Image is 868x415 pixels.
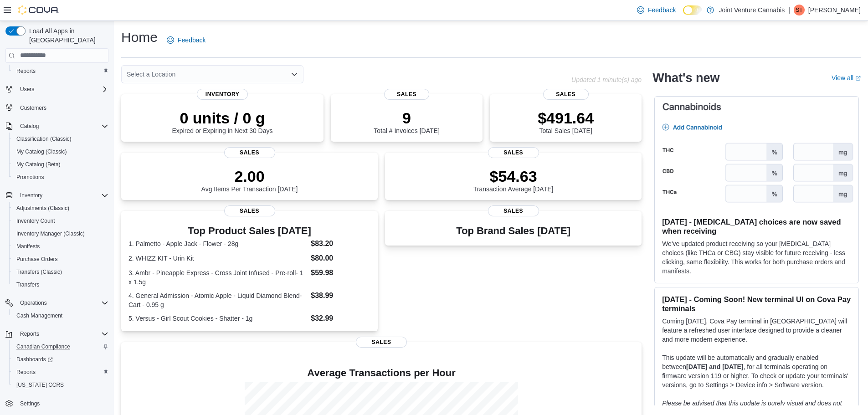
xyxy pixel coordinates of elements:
[16,84,38,95] button: Users
[311,267,370,278] dd: $59.98
[16,174,44,181] span: Promotions
[9,353,112,366] a: Dashboards
[16,343,70,350] span: Canadian Compliance
[9,366,112,379] button: Reports
[683,5,702,15] input: Dark Mode
[473,167,554,185] p: $54.63
[13,254,108,265] span: Purchase Orders
[9,133,112,145] button: Classification (Classic)
[16,398,108,409] span: Settings
[201,167,298,193] div: Avg Items Per Transaction [DATE]
[2,120,112,133] button: Catalog
[13,146,108,157] span: My Catalog (Classic)
[16,312,62,319] span: Cash Management
[128,291,307,309] dt: 4. General Admission - Atomic Apple - Liquid Diamond Blend- Cart - 0.95 g
[13,279,108,290] span: Transfers
[163,31,209,49] a: Feedback
[178,36,205,45] span: Feedback
[9,309,112,322] button: Cash Management
[26,26,108,45] span: Load All Apps in [GEOGRAPHIC_DATA]
[13,379,108,390] span: Washington CCRS
[121,28,158,46] h1: Home
[686,363,743,370] strong: [DATE] and [DATE]
[20,330,39,338] span: Reports
[16,328,108,339] span: Reports
[538,109,594,127] p: $491.64
[311,238,370,249] dd: $83.20
[128,368,634,379] h4: Average Transactions per Hour
[662,295,851,313] h3: [DATE] - Coming Soon! New terminal UI on Cova Pay terminals
[356,337,407,348] span: Sales
[374,109,439,127] p: 9
[16,121,108,132] span: Catalog
[662,239,851,276] p: We've updated product receiving so your [MEDICAL_DATA] choices (like THCa or CBG) stay visible fo...
[9,379,112,391] button: [US_STATE] CCRS
[13,66,108,77] span: Reports
[224,147,275,158] span: Sales
[2,397,112,410] button: Settings
[13,66,39,77] a: Reports
[2,83,112,96] button: Users
[571,76,642,83] p: Updated 1 minute(s) ago
[224,205,275,216] span: Sales
[311,253,370,264] dd: $80.00
[20,104,46,112] span: Customers
[20,192,42,199] span: Inventory
[13,159,108,170] span: My Catalog (Beta)
[13,159,64,170] a: My Catalog (Beta)
[719,5,785,15] p: Joint Venture Cannabis
[20,86,34,93] span: Users
[13,367,108,378] span: Reports
[473,167,554,193] div: Transaction Average [DATE]
[16,268,62,276] span: Transfers (Classic)
[9,240,112,253] button: Manifests
[291,71,298,78] button: Open list of options
[201,167,298,185] p: 2.00
[796,5,802,15] span: ST
[16,84,108,95] span: Users
[9,202,112,215] button: Adjustments (Classic)
[16,297,108,308] span: Operations
[13,241,108,252] span: Manifests
[16,67,36,75] span: Reports
[808,5,861,15] p: [PERSON_NAME]
[9,171,112,184] button: Promotions
[13,310,108,321] span: Cash Management
[488,205,539,216] span: Sales
[13,279,43,290] a: Transfers
[16,217,55,225] span: Inventory Count
[128,314,307,323] dt: 5. Versus - Girl Scout Cookies - Shatter - 1g
[9,266,112,278] button: Transfers (Classic)
[9,65,112,77] button: Reports
[16,161,61,168] span: My Catalog (Beta)
[16,148,67,155] span: My Catalog (Classic)
[16,135,72,143] span: Classification (Classic)
[9,340,112,353] button: Canadian Compliance
[13,254,62,265] a: Purchase Orders
[13,133,75,144] a: Classification (Classic)
[662,317,851,344] p: Coming [DATE], Cova Pay terminal in [GEOGRAPHIC_DATA] will feature a refreshed user interface des...
[456,225,570,236] h3: Top Brand Sales [DATE]
[13,354,56,365] a: Dashboards
[683,15,683,15] span: Dark Mode
[543,89,589,100] span: Sales
[374,109,439,134] div: Total # Invoices [DATE]
[16,381,64,389] span: [US_STATE] CCRS
[13,215,59,226] a: Inventory Count
[16,190,46,201] button: Inventory
[16,369,36,376] span: Reports
[13,146,71,157] a: My Catalog (Classic)
[9,215,112,227] button: Inventory Count
[13,266,66,277] a: Transfers (Classic)
[16,230,85,237] span: Inventory Manager (Classic)
[128,268,307,287] dt: 3. Ambr - Pineapple Express - Cross Joint Infused - Pre-roll- 1 x 1.5g
[13,367,39,378] a: Reports
[2,328,112,340] button: Reports
[172,109,273,134] div: Expired or Expiring in Next 30 Days
[9,145,112,158] button: My Catalog (Classic)
[652,71,719,85] h2: What's new
[128,239,307,248] dt: 1. Palmetto - Apple Jack - Flower - 28g
[311,290,370,301] dd: $38.99
[197,89,248,100] span: Inventory
[16,281,39,288] span: Transfers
